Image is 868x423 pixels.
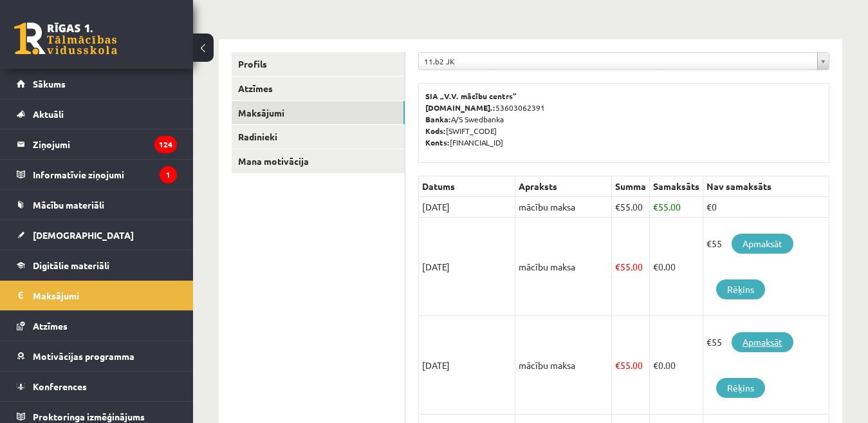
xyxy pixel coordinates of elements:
[615,359,620,371] span: €
[425,114,451,124] b: Banka:
[612,218,650,316] td: 55.00
[232,101,405,125] a: Maksājumi
[17,281,177,310] a: Maksājumi
[17,160,177,189] a: Informatīvie ziņojumi1
[17,371,177,401] a: Konferences
[17,220,177,250] a: [DEMOGRAPHIC_DATA]
[425,102,495,113] b: [DOMAIN_NAME].:
[650,316,703,415] td: 0.00
[653,359,658,371] span: €
[703,197,829,218] td: €0
[615,261,620,272] span: €
[703,316,829,415] td: €55
[419,176,515,197] th: Datums
[650,218,703,316] td: 0.00
[425,137,450,147] b: Konts:
[732,332,793,352] a: Apmaksāt
[14,23,117,55] a: Rīgas 1. Tālmācības vidusskola
[17,341,177,371] a: Motivācijas programma
[425,126,446,136] b: Kods:
[17,129,177,159] a: Ziņojumi124
[17,69,177,99] a: Sākums
[33,320,68,332] span: Atzīmes
[33,199,104,211] span: Mācību materiāli
[17,311,177,341] a: Atzīmes
[17,99,177,129] a: Aktuāli
[232,125,405,149] a: Radinieki
[424,53,812,70] span: 11.b2 JK
[33,160,177,189] legend: Informatīvie ziņojumi
[33,381,87,392] span: Konferences
[160,166,177,183] i: 1
[650,197,703,218] td: 55.00
[33,259,109,271] span: Digitālie materiāli
[515,197,612,218] td: mācību maksa
[419,316,515,415] td: [DATE]
[33,411,145,422] span: Proktoringa izmēģinājums
[425,91,517,101] b: SIA „V.V. mācību centrs”
[515,176,612,197] th: Apraksts
[232,149,405,173] a: Mana motivācija
[425,90,822,148] p: 53603062391 A/S Swedbanka [SWIFT_CODE] [FINANCIAL_ID]
[17,190,177,220] a: Mācību materiāli
[615,201,620,212] span: €
[653,261,658,272] span: €
[33,78,66,89] span: Sākums
[419,53,829,70] a: 11.b2 JK
[33,108,64,120] span: Aktuāli
[716,378,765,398] a: Rēķins
[732,234,793,254] a: Apmaksāt
[419,197,515,218] td: [DATE]
[703,176,829,197] th: Nav samaksāts
[612,197,650,218] td: 55.00
[33,281,177,310] legend: Maksājumi
[612,316,650,415] td: 55.00
[232,77,405,100] a: Atzīmes
[17,250,177,280] a: Digitālie materiāli
[419,218,515,316] td: [DATE]
[650,176,703,197] th: Samaksāts
[232,52,405,76] a: Profils
[703,218,829,316] td: €55
[612,176,650,197] th: Summa
[716,279,765,299] a: Rēķins
[33,350,134,362] span: Motivācijas programma
[33,229,134,241] span: [DEMOGRAPHIC_DATA]
[515,316,612,415] td: mācību maksa
[33,129,177,159] legend: Ziņojumi
[515,218,612,316] td: mācību maksa
[653,201,658,212] span: €
[154,136,177,153] i: 124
